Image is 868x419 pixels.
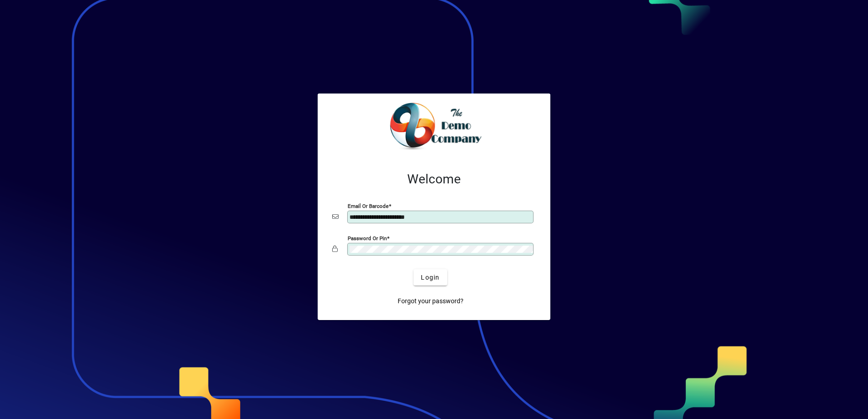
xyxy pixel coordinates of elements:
[332,172,536,187] h2: Welcome
[348,203,389,209] mat-label: Email or Barcode
[398,296,464,306] span: Forgot your password?
[394,293,467,309] a: Forgot your password?
[348,235,387,242] mat-label: Password or Pin
[414,269,447,286] button: Login
[421,273,439,282] span: Login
